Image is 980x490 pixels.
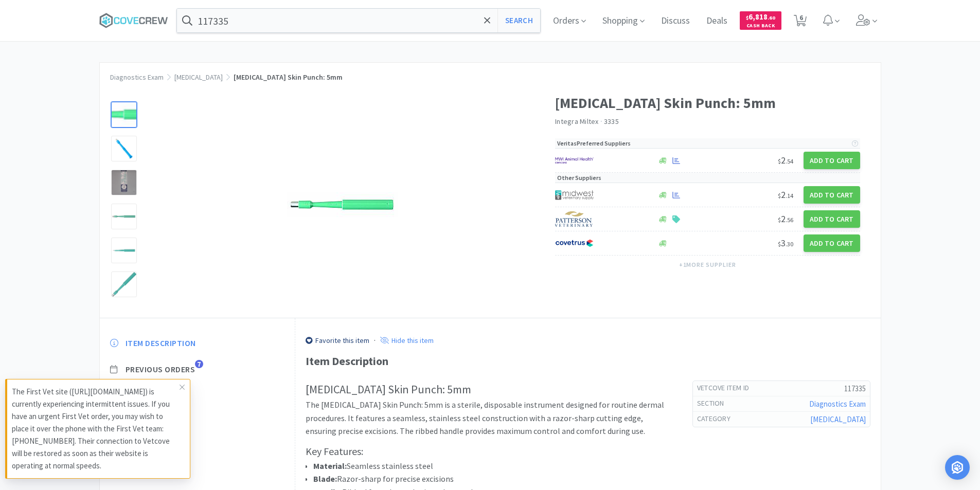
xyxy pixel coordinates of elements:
span: 3 [778,237,793,249]
span: Cash Back [746,23,775,30]
span: Item Description [126,338,196,349]
span: [MEDICAL_DATA] Skin Punch: 5mm [234,72,343,82]
img: 093debce9ca74e1eadb361eb28373723_116127.jpeg [287,192,398,217]
a: Diagnostics Exam [110,72,164,82]
span: $ [778,240,781,248]
span: . 56 [786,216,793,224]
span: $ [778,216,781,224]
div: · [374,334,376,347]
h5: 117335 [757,383,865,394]
div: Item Description [306,352,870,370]
p: The First Vet site ([URL][DOMAIN_NAME]) is currently experiencing intermittent issues. If you hav... [12,386,180,472]
p: The [MEDICAL_DATA] Skin Punch: 5mm is a sterile, disposable instrument designed for routine derma... [306,398,672,438]
span: 6,818 [746,12,775,22]
a: Diagnostics Exam [809,399,866,409]
span: 2 [778,213,793,225]
button: +1more supplier [674,258,741,272]
p: Favorite this item [313,336,369,345]
span: 7 [195,360,203,368]
input: Search by item, sku, manufacturer, ingredient, size... [177,9,541,32]
img: f5e969b455434c6296c6d81ef179fa71_3.png [555,211,594,227]
a: Integra Miltex [555,117,599,126]
img: 77fca1acd8b6420a9015268ca798ef17_1.png [555,235,594,251]
span: . 54 [786,157,793,165]
img: 4dd14cff54a648ac9e977f0c5da9bc2e_5.png [555,187,594,203]
button: Add to Cart [804,152,860,169]
a: $6,818.60Cash Back [740,7,781,34]
p: Other Suppliers [557,173,601,183]
img: f6b2451649754179b5b4e0c70c3f7cb0_2.png [555,153,594,168]
strong: Material: [313,461,347,471]
span: . 30 [786,240,793,248]
h1: [MEDICAL_DATA] Skin Punch: 5mm [555,92,860,115]
li: Seamless stainless steel [313,460,672,473]
span: $ [778,192,781,199]
button: Add to Cart [804,234,860,252]
span: · [600,117,602,126]
button: Search [497,9,540,32]
a: [MEDICAL_DATA] [810,414,866,424]
h6: Section [697,398,733,409]
span: 2 [778,154,793,166]
p: Hide this item [389,336,434,345]
div: Open Intercom Messenger [945,455,970,480]
button: Add to Cart [804,210,860,228]
span: $ [778,157,781,165]
p: Veritas Preferred Suppliers [557,138,631,148]
li: Razor-sharp for precise excisions [313,473,672,486]
strong: Blade: [313,474,337,484]
a: 6 [790,17,811,27]
span: Previous Orders [126,364,195,375]
a: Discuss [657,16,694,26]
a: [MEDICAL_DATA] [174,72,223,82]
span: . 14 [786,192,793,199]
span: $ [746,14,749,21]
h6: Category [697,414,739,424]
a: Deals [702,16,732,26]
h3: Key Features: [306,443,672,460]
span: 3335 [604,117,619,126]
span: . 60 [768,14,775,21]
h2: [MEDICAL_DATA] Skin Punch: 5mm [306,380,672,398]
button: Add to Cart [804,186,860,204]
h6: Vetcove Item Id [697,383,758,393]
span: 2 [778,189,793,201]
